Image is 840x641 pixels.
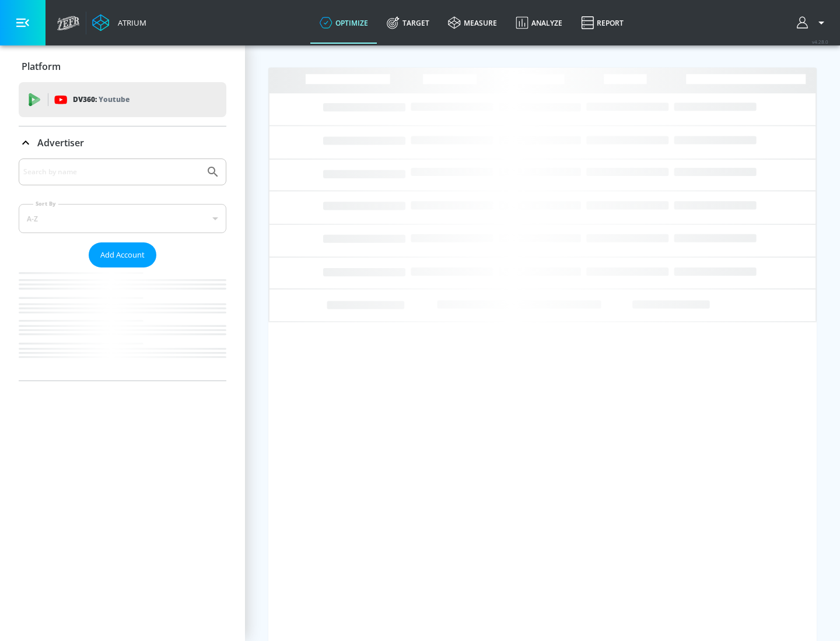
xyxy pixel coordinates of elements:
input: Search by name [23,164,200,179]
button: Add Account [89,242,156,267]
nav: list of Advertiser [19,267,226,381]
p: Youtube [99,93,129,105]
a: Analyze [506,2,572,44]
div: Platform [19,50,226,83]
div: Advertiser [19,159,226,381]
div: Atrium [113,17,146,28]
a: Atrium [92,14,146,31]
a: measure [439,2,506,44]
p: DV360: [73,93,129,106]
a: optimize [310,2,377,44]
div: Advertiser [19,126,226,159]
a: Report [572,2,633,44]
a: Target [377,2,439,44]
label: Sort By [33,200,58,207]
div: DV360: Youtube [19,82,226,117]
div: A-Z [19,204,226,233]
span: Add Account [100,248,145,262]
p: Platform [22,60,61,73]
span: v 4.28.0 [812,38,828,45]
p: Advertiser [37,136,84,149]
